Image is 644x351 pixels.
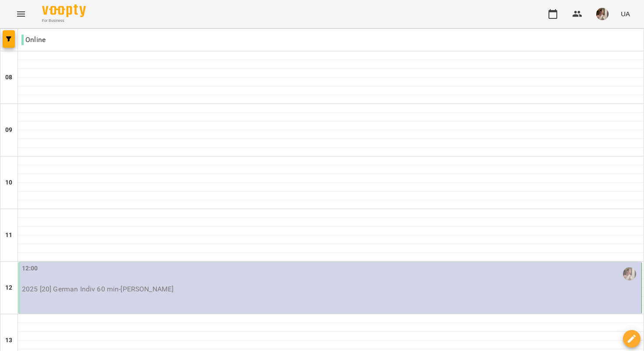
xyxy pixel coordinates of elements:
[5,230,12,240] h6: 11
[11,4,32,25] button: Menu
[5,336,12,345] h6: 13
[5,178,12,188] h6: 10
[22,264,38,273] label: 12:00
[5,125,12,135] h6: 09
[617,6,633,22] button: UA
[5,283,12,293] h6: 12
[22,284,640,294] p: 2025 [20] German Indiv 60 min - [PERSON_NAME]
[42,18,86,24] span: For Business
[623,267,636,280] img: Каліопіна Каміла (н)
[21,35,46,45] p: Online
[596,8,609,20] img: 0a4dad19eba764c2f594687fe5d0a04d.jpeg
[621,9,630,18] span: UA
[42,4,86,17] img: Voopty Logo
[5,73,12,82] h6: 08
